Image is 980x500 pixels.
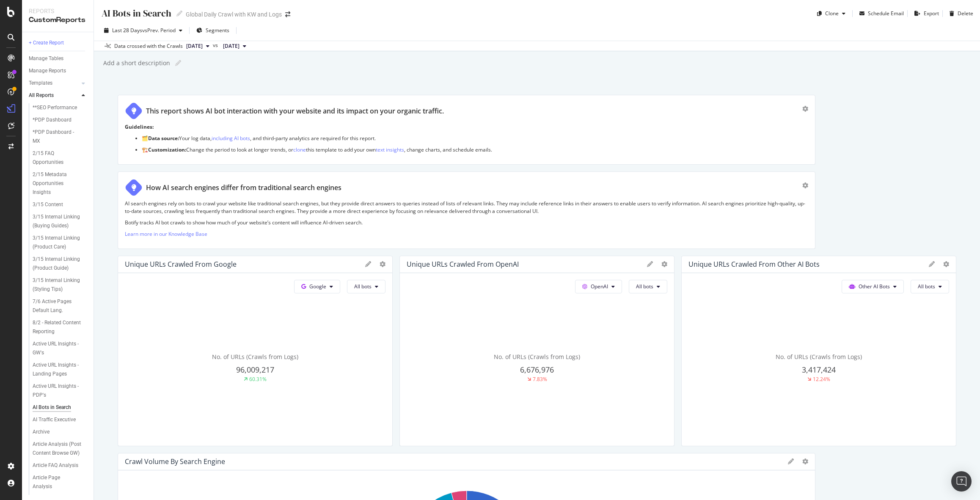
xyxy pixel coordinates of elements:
p: Botify tracks AI bot crawls to show how much of your website’s content will influence AI-driven s... [125,219,808,226]
a: Article Page Analysis [33,473,88,491]
a: 3/15 Internal Linking (Product Guide) [33,255,88,273]
div: Unique URLs Crawled from OpenAI [407,260,519,268]
div: Active URL Insights - Landing Pages [33,361,83,378]
div: Unique URLs Crawled from OpenAIOpenAIAll botsNo. of URLs (Crawls from Logs)6,676,9767.83% [399,256,674,446]
button: OpenAI [575,280,622,293]
a: AI Bots in Search [33,403,88,412]
div: 3/15 Content [33,200,63,209]
div: AI Bots in Search [101,7,171,20]
button: Google [294,280,340,293]
div: Add a short description [102,59,170,67]
div: 3/15 Internal Linking (Styling Tips) [33,276,82,294]
span: 2025 Aug. 30th [223,42,239,50]
div: 7.83% [533,376,547,383]
strong: Customization: [148,146,186,153]
div: Unique URLs Crawled from GoogleGoogleAll botsNo. of URLs (Crawls from Logs)96,009,21760.31% [118,256,393,446]
div: Manage Tables [29,54,63,63]
span: No. of URLs (Crawls from Logs) [494,353,580,361]
span: OpenAI [591,283,608,290]
div: Data crossed with the Crawls [114,42,183,50]
button: Segments [193,24,233,37]
p: AI search engines rely on bots to crawl your website like traditional search engines, but they pr... [125,200,808,214]
button: Schedule Email [856,7,904,20]
span: 3,417,424 [802,365,836,375]
button: Export [911,7,939,20]
a: 3/15 Internal Linking (Product Care) [33,234,88,251]
span: vs [213,41,220,49]
div: Open Intercom Messenger [951,471,972,492]
a: 2/15 FAQ Opportunities [33,149,88,167]
div: Manage Reports [29,66,66,75]
button: All bots [911,280,949,293]
span: All bots [636,283,653,290]
a: Article FAQ Analysis [33,461,88,470]
button: [DATE] [183,41,213,51]
div: 3/15 Internal Linking (Product Guide) [33,255,83,273]
div: 2/15 Metadata Opportunities Insights [33,170,83,197]
div: Global Daily Crawl with KW and Logs [186,10,282,19]
a: 3/15 Internal Linking (Styling Tips) [33,276,88,294]
a: 2/15 Metadata Opportunities Insights [33,170,88,197]
div: Unique URLs Crawled from Google [125,260,237,268]
div: Archive [33,428,50,436]
a: Learn more in our Knowledge Base [125,230,207,238]
a: 7/6 Active Pages Default Lang. [33,297,88,315]
button: Other AI Bots [842,280,904,293]
div: Active URL Insights - PDP's [33,382,81,400]
div: 2/15 FAQ Opportunities [33,149,80,167]
a: AI Traffic Executive [33,415,88,424]
a: Active URL Insights - PDP's [33,382,88,400]
div: Export [924,10,939,17]
div: 8/2 - Related Content Reporting [33,318,82,336]
div: Active URL Insights - GW's [33,340,81,357]
strong: Guidelines: [125,123,154,130]
button: [DATE] [220,41,250,51]
a: 8/2 - Related Content Reporting [33,318,88,336]
a: 3/15 Content [33,200,88,209]
div: arrow-right-arrow-left [285,11,290,17]
span: Google [309,283,326,290]
a: Templates [29,79,79,88]
span: Last 28 Days [112,27,142,34]
p: 🏗️ Change the period to look at longer trends, or this template to add your own , change charts, ... [142,146,808,153]
div: 3/15 Internal Linking (Product Care) [33,234,83,251]
span: No. of URLs (Crawls from Logs) [776,353,862,361]
div: Reports [29,7,87,15]
button: All bots [629,280,667,293]
button: All bots [347,280,385,293]
div: How AI search engines differ from traditional search enginesAI search engines rely on bots to cra... [118,171,815,249]
div: *PDP Dashboard - MX [33,128,80,146]
div: Templates [29,79,52,88]
a: Active URL Insights - Landing Pages [33,361,88,378]
div: Article FAQ Analysis [33,461,78,470]
button: Clone [814,7,849,20]
a: + Create Report [29,39,88,47]
a: *PDP Dashboard [33,116,88,124]
span: vs Prev. Period [142,27,176,34]
span: 96,009,217 [236,365,274,375]
div: + Create Report [29,39,64,47]
span: All bots [918,283,935,290]
div: This report shows AI bot interaction with your website and its impact on your organic traffic.Gui... [118,95,815,165]
div: Article Page Analysis [33,473,80,491]
a: Manage Reports [29,66,88,75]
div: AI Traffic Executive [33,415,76,424]
a: Article Analysis (Post Content Browse GW) [33,440,88,458]
i: Edit report name [176,11,182,17]
span: 2025 Sep. 27th [186,42,203,50]
div: Unique URLs Crawled from Other AI BotsOther AI BotsAll botsNo. of URLs (Crawls from Logs)3,417,42... [681,256,956,446]
a: **SEO Performance [33,103,88,112]
div: Clone [825,10,839,17]
div: 60.31% [249,376,267,383]
a: including AI bots [212,135,250,142]
div: **SEO Performance [33,103,77,112]
a: text insights [376,146,404,153]
span: Other AI Bots [859,283,890,290]
span: All bots [354,283,372,290]
div: 12.24% [813,376,830,383]
div: CustomReports [29,15,87,25]
div: 3/15 Internal Linking (Buying Guides) [33,213,83,230]
strong: Data source: [148,135,179,142]
button: Delete [946,7,973,20]
div: Article Analysis (Post Content Browse GW) [33,440,83,458]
